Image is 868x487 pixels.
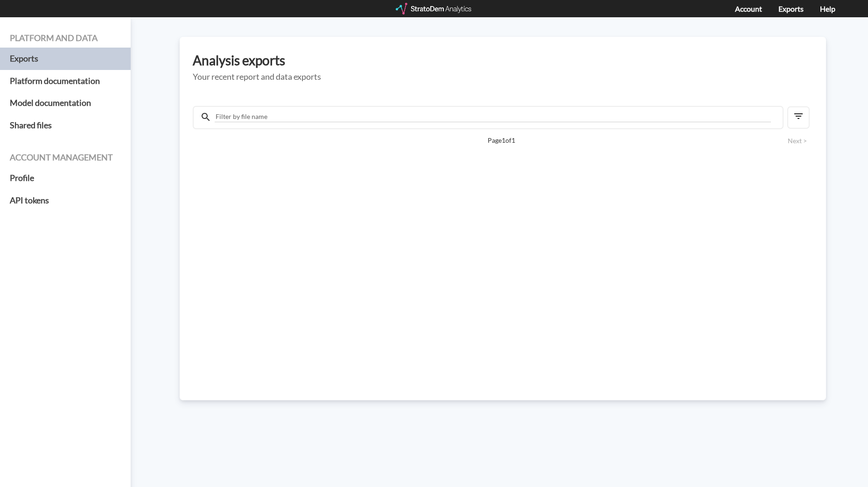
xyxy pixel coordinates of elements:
h4: Platform and data [10,34,121,43]
a: API tokens [10,189,121,212]
a: Profile [10,167,121,189]
h3: Analysis exports [193,53,813,68]
a: Help [820,4,835,13]
input: Filter by file name [215,111,771,122]
a: Exports [10,48,121,70]
a: Model documentation [10,92,121,114]
a: Exports [778,4,804,13]
h5: Your recent report and data exports [193,72,813,82]
button: Next > [785,136,810,146]
a: Platform documentation [10,70,121,92]
h4: Account management [10,153,121,162]
span: Page 1 of 1 [225,136,777,145]
a: Account [735,4,762,13]
a: Shared files [10,114,121,137]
